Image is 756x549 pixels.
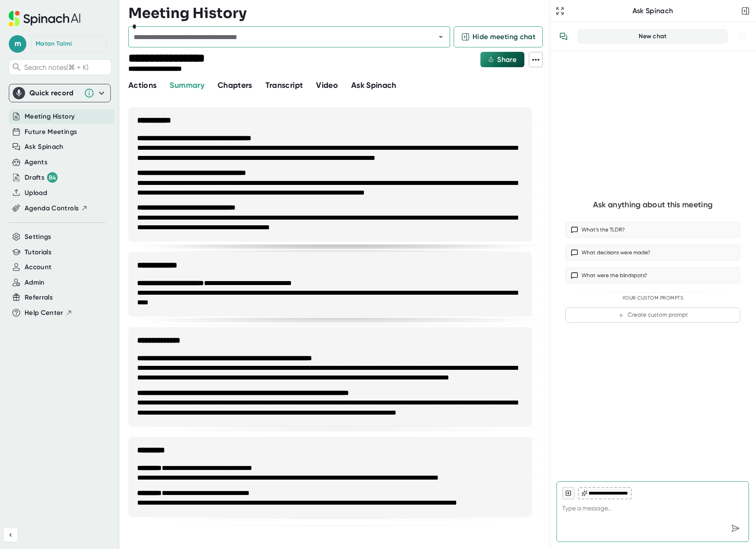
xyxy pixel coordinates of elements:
[128,80,156,90] span: Actions
[25,262,51,272] button: Account
[739,5,752,17] button: Close conversation sidebar
[25,232,51,242] button: Settings
[565,222,740,238] button: What’s the TLDR?
[265,80,303,90] span: Transcript
[25,203,79,213] span: Agenda Controls
[128,79,156,91] button: Actions
[565,267,740,283] button: What were the blindspots?
[25,188,47,198] button: Upload
[565,307,740,323] button: Create custom prompt
[351,80,396,90] span: Ask Spinach
[566,7,739,15] div: Ask Spinach
[25,203,88,213] button: Agenda Controls
[29,89,80,98] div: Quick record
[25,308,63,318] span: Help Center
[25,293,53,303] button: Referrals
[497,55,516,64] span: Share
[25,112,75,122] button: Meeting History
[25,157,47,167] button: Agents
[47,172,58,183] div: 84
[25,308,73,318] button: Help Center
[25,278,45,288] button: Admin
[13,84,107,102] div: Quick record
[25,127,77,137] button: Future Meetings
[435,31,447,43] button: Open
[593,200,712,210] div: Ask anything about this meeting
[25,247,51,257] button: Tutorials
[554,5,566,17] button: Expand to Ask Spinach page
[316,79,338,91] button: Video
[25,172,58,183] button: Drafts 84
[351,79,396,91] button: Ask Spinach
[128,5,247,22] h3: Meeting History
[555,28,572,45] button: View conversation history
[472,32,535,42] span: Hide meeting chat
[565,245,740,260] button: What decisions were made?
[583,33,722,40] div: New chat
[265,79,303,91] button: Transcript
[170,80,204,90] span: Summary
[170,79,204,91] button: Summary
[480,52,524,67] button: Share
[454,26,543,47] button: Hide meeting chat
[218,79,252,91] button: Chapters
[218,80,252,90] span: Chapters
[24,63,109,72] span: Search notes (⌘ + K)
[4,528,18,542] button: Collapse sidebar
[9,35,26,53] span: m
[316,80,338,90] span: Video
[565,295,740,301] div: Your Custom Prompts
[727,520,743,536] div: Send message
[25,172,58,183] div: Drafts
[36,40,72,48] div: Matan Talmi
[25,142,64,152] button: Ask Spinach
